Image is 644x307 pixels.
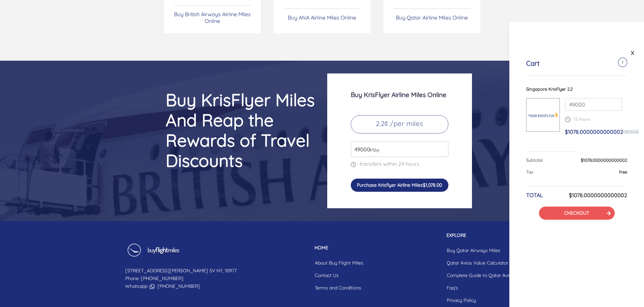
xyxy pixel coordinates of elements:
[526,86,573,92] span: Singapore KrisFlyer 2.2
[618,58,627,67] span: 1
[623,128,639,133] a: remove
[125,243,181,262] img: Buy Flight Miles Footer Logo
[565,117,571,122] img: schedule.png
[539,207,615,220] button: CHECKOUT
[564,210,589,216] a: CHECKOUT
[351,160,448,168] p: transfers within 24 hours
[441,244,519,257] a: Buy Qatar Airways Miles
[441,282,519,294] a: Faq's
[351,90,448,99] h3: Buy KrisFlyer Airline Miles Online
[396,14,468,21] p: Buy Qatar Airline Miles Online
[158,283,200,289] a: [PHONE_NUMBER]
[526,59,540,67] h5: Cart
[309,269,369,282] a: Contact Us
[526,157,543,163] span: Subtotal
[526,169,533,175] span: Tax
[309,282,369,294] a: Terms and Conditions
[565,116,622,122] p: 72 Hours
[565,128,623,135] span: $1078.0000000000002
[629,48,636,58] a: X
[619,169,627,175] span: free
[526,192,543,198] h6: TOTAL
[125,90,317,171] h2: Buy KrisFlyer Miles And Reap the Rewards of Travel Discounts
[288,14,356,21] p: Buy ANA Airline Miles Online
[366,146,379,154] span: Mile
[441,257,519,269] a: Qatar Avios Value Calculator
[309,244,369,251] p: HOME
[441,232,519,239] p: EXPLORE
[174,11,251,24] p: Buy British Airways Airline Miles Online
[581,157,627,163] span: $1078.0000000000002
[423,182,442,188] span: $1,078.00
[309,257,369,269] a: About Buy Flight Miles
[527,108,560,122] img: Singapore-KrisFlyer.png
[351,115,448,133] p: 2.2¢ /per miles
[150,284,155,289] img: whatsapp icon
[125,267,237,290] p: [STREET_ADDRESS][PERSON_NAME] SV NY, 10977 Phone : Whatsapp :
[141,275,183,281] a: [PHONE_NUMBER]
[441,269,519,282] a: Complete Guide to Qatar Avios
[569,192,627,198] h6: $1078.0000000000002
[351,179,448,191] button: Purchase Krisflyer Airline Miles$1,078.00
[441,294,519,307] a: Privacy Policy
